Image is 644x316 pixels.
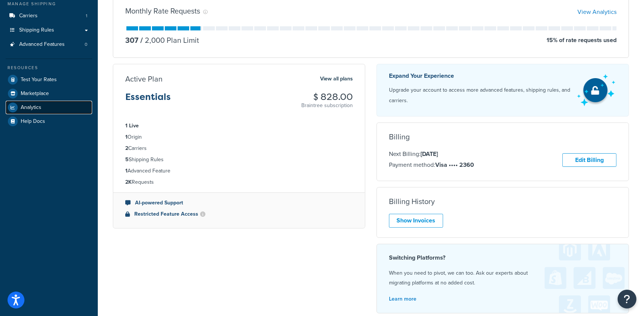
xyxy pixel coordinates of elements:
[547,35,617,45] p: 15 % of rate requests used
[301,102,353,109] p: Braintree subscription
[6,65,92,71] div: Resources
[125,199,353,207] li: AI-powered Support
[125,144,128,152] strong: 2
[125,144,353,153] li: Carriers
[19,27,54,33] span: Shipping Rules
[389,160,474,170] p: Payment method:
[21,104,41,111] span: Analytics
[389,253,617,262] h4: Switching Platforms?
[577,8,617,16] a: View Analytics
[125,35,138,45] p: 307
[125,178,353,186] li: Requests
[6,101,92,114] a: Analytics
[125,133,128,141] strong: 1
[138,35,199,45] p: 2,000 Plan Limit
[389,268,617,288] p: When you need to pivot, we can too. Ask our experts about migrating platforms at no added cost.
[421,150,438,158] strong: [DATE]
[6,73,92,86] a: Test Your Rates
[6,23,92,37] a: Shipping Rules
[320,74,353,84] a: View all plans
[19,41,65,48] span: Advanced Features
[19,13,38,19] span: Carriers
[389,85,570,106] p: Upgrade your account to access more advanced features, shipping rules, and carriers.
[125,75,163,83] h3: Active Plan
[389,214,443,228] a: Show Invoices
[125,7,200,15] h3: Monthly Rate Requests
[377,64,629,116] a: Expand Your Experience Upgrade your account to access more advanced features, shipping rules, and...
[21,77,57,83] span: Test Your Rates
[125,156,129,163] strong: 5
[301,92,353,102] h3: $ 828.00
[85,41,87,48] span: 0
[86,13,87,19] span: 1
[389,133,410,141] h3: Billing
[140,35,143,46] span: /
[125,167,128,175] strong: 1
[125,92,171,108] h3: Essentials
[6,1,92,7] div: Manage Shipping
[562,153,617,167] a: Edit Billing
[618,290,636,308] button: Open Resource Center
[389,197,435,206] h3: Billing History
[6,87,92,100] a: Marketplace
[6,115,92,128] a: Help Docs
[389,295,416,303] a: Learn more
[125,210,353,218] li: Restricted Feature Access
[389,149,474,159] p: Next Billing:
[435,160,474,169] strong: Visa •••• 2360
[389,71,570,81] p: Expand Your Experience
[21,118,45,125] span: Help Docs
[125,122,139,130] strong: 1 Live
[21,91,49,97] span: Marketplace
[125,178,132,186] strong: 2K
[125,156,353,164] li: Shipping Rules
[6,38,92,51] li: Advanced Features
[125,133,353,141] li: Origin
[6,38,92,51] a: Advanced Features 0
[125,167,353,175] li: Advanced Feature
[6,9,92,23] a: Carriers 1
[6,9,92,23] li: Carriers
